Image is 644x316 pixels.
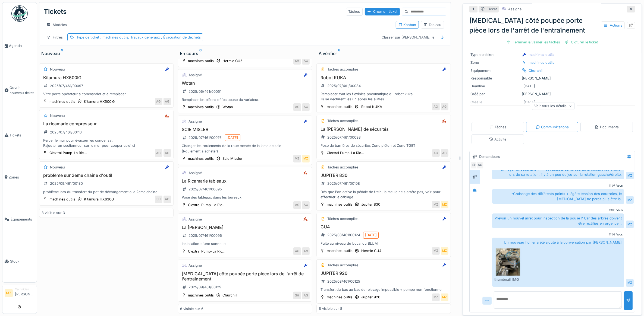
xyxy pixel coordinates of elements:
[398,22,416,27] div: Kanban
[2,240,37,282] a: Stock
[327,263,359,268] div: Tâches accomplies
[293,103,301,111] div: AG
[223,156,243,161] div: Scie Missler
[50,165,65,170] div: Nouveau
[188,104,214,110] div: machines outils
[319,143,448,148] div: Pose de barrières de sécurités Zone piéton et Zone TGBT
[44,21,69,29] div: Modèles
[189,217,202,222] div: Assigné
[563,39,600,46] div: Clôturer le ticket
[319,241,448,246] div: Fuite au niveau du bocal du BLUM
[227,135,238,140] div: [DATE]
[327,216,359,221] div: Tâches accomplies
[42,75,171,80] h3: Kitamura HX500IG
[42,189,171,194] div: problème lors du transfert du pot de déchargement a la 2eme chaine
[189,89,222,94] div: 2025/06/461/00051
[188,58,214,63] div: machines outils
[302,155,310,162] div: MZ
[626,221,634,228] div: MZ
[327,279,360,284] div: 2025/08/461/00125
[494,277,522,282] div: thumbnail_IMG_4276.jpg
[496,248,520,276] img: scz6bycd9oht9i67sl5pz9zjx0tl
[479,154,500,159] div: Demandeurs
[470,91,520,97] div: Créé par
[327,83,361,88] div: 2025/07/461/00084
[11,217,34,222] span: Équipements
[50,113,65,118] div: Nouveau
[432,103,440,110] div: AG
[476,161,484,169] div: AG
[536,125,569,130] div: Communications
[432,293,440,301] div: MZ
[319,127,448,132] h3: La [PERSON_NAME] de sécurités
[164,149,171,157] div: AG
[155,98,162,105] div: AG
[76,35,201,40] div: Type de ticket
[188,249,226,254] div: Clextral Pump-La Ric...
[616,232,623,237] div: Vous
[609,232,615,237] div: 11:08
[2,25,37,67] a: Agenda
[49,150,87,155] div: Clextral Pump-La Ric...
[432,149,440,157] div: AG
[188,293,214,298] div: machines outils
[293,155,301,162] div: MZ
[595,125,619,130] div: Documents
[319,224,448,229] h3: CU4
[189,72,202,78] div: Assigné
[441,149,448,157] div: AG
[5,289,13,297] li: MZ
[365,232,377,238] div: [DATE]
[327,248,353,253] div: machines outils
[609,208,615,212] div: 11:08
[180,143,310,154] div: Changer les roulements de la roue menée de la lame de scie (Roulement à acheter)
[164,196,171,203] div: AG
[200,50,202,57] sup: 6
[492,213,624,228] div: Prévoir un nouvel arrêt pour inspection de la poulie ? Car des arbres doivent être rectifiés en u...
[327,104,353,109] div: machines outils
[319,173,448,178] h3: JUPITER 830
[50,181,83,186] div: 2025/09/461/00130
[489,125,506,130] div: Tâches
[327,67,359,72] div: Tâches accomplies
[470,76,520,81] div: Responsable
[302,57,310,65] div: AG
[10,133,34,138] span: Tickets
[492,165,624,179] div: Un léger [MEDICAL_DATA] est détecté au niveau de la poulie (voir photo) lors de sa rotation, il y...
[5,287,34,300] a: MZ Technicien[PERSON_NAME]
[155,149,162,157] div: AG
[601,21,625,29] div: Actions
[379,33,437,41] div: Classer par [PERSON_NAME] le
[470,76,634,81] div: [PERSON_NAME]
[470,84,520,89] div: Deadline
[189,119,202,124] div: Assigné
[470,91,634,97] div: [PERSON_NAME]
[293,247,301,255] div: AG
[61,50,63,57] sup: 3
[470,52,520,57] div: Type de ticket
[180,271,310,282] h3: [MEDICAL_DATA] côté poupée porte pièce lors de l'arrêt de l'entraînement
[42,138,171,148] div: Percer le mur pour évacuer les condensat Rajouter un sectionneur sur le mur pour couper celui ci
[2,198,37,240] a: Équipements
[50,83,83,88] div: 2025/07/461/00097
[10,85,34,95] span: Ouvrir nouveau ticket
[432,247,440,255] div: MZ
[302,201,310,209] div: AG
[11,5,28,22] img: Badge_color-CXgf-gQk.svg
[188,156,214,161] div: machines outils
[626,196,634,204] div: MZ
[529,68,543,73] div: Churchill
[319,306,342,311] div: 8 visible sur 8
[327,150,364,155] div: Clextral Pump-La Ric...
[189,187,222,192] div: 2025/07/461/00095
[44,33,65,41] div: Filtres
[319,75,448,80] h3: Robot KUKA
[302,103,310,111] div: AG
[42,121,171,126] h3: La ricamarie compresseur
[44,5,67,19] div: Tickets
[189,233,222,238] div: 2025/07/461/00096
[84,197,114,202] div: Kitamura HX630G
[319,50,449,57] div: À vérifier
[9,175,34,180] span: Zones
[164,98,171,105] div: AG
